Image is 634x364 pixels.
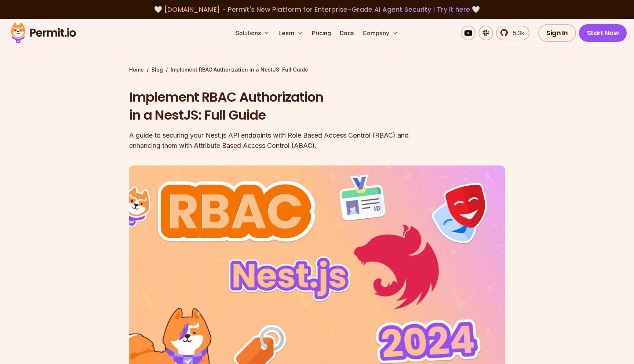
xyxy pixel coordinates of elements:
[129,88,411,124] h1: Implement RBAC Authorization in a NestJS: Full Guide
[129,66,505,73] div: / /
[18,4,616,15] div: 🤍 🤍
[437,5,470,14] a: Try it here
[579,24,627,42] a: Start Now
[337,26,357,40] a: Docs
[496,26,529,40] a: 5.3k
[538,24,576,42] a: Sign In
[129,66,144,73] a: Home
[276,26,306,40] button: Learn
[233,26,273,40] button: Solutions
[7,21,79,45] img: Permit logo
[152,66,163,73] a: Blog
[509,29,524,37] span: 5.3k
[360,26,401,40] button: Company
[129,130,411,151] div: A guide to securing your Nest.js API endpoints with Role Based Access Control (RBAC) and enhancin...
[309,26,334,40] a: Pricing
[164,5,470,14] span: [DOMAIN_NAME] - Permit's New Platform for Enterprise-Grade AI Agent Security |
